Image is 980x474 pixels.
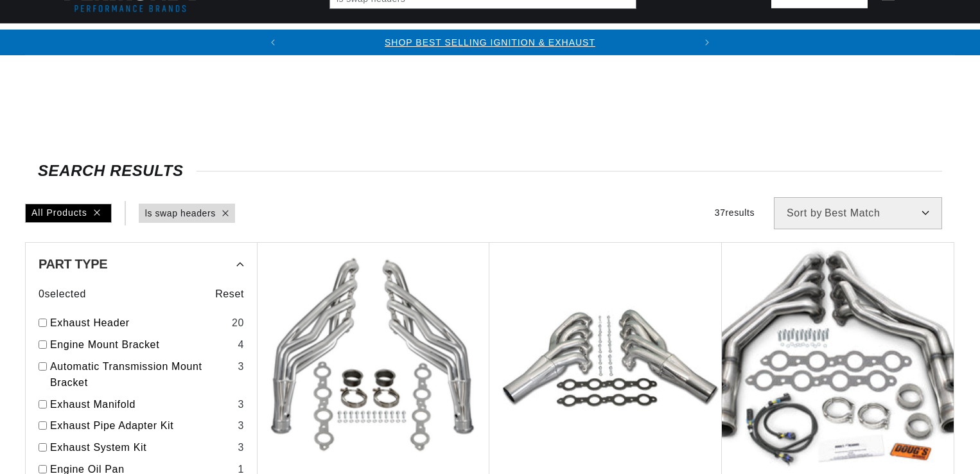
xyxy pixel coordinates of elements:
div: 3 [238,417,244,434]
summary: Battery Products [658,24,784,54]
div: 3 [238,358,244,375]
slideshow-component: Translation missing: en.sections.announcements.announcement_bar [25,30,955,55]
div: 4 [238,337,244,353]
span: Part Type [39,258,107,270]
a: Exhaust Header [50,315,227,331]
span: Sort by [787,208,822,218]
summary: Coils & Distributors [196,24,338,54]
span: Reset [215,286,244,303]
a: ls swap headers [145,206,216,220]
span: 37 results [715,207,755,218]
div: 20 [232,315,244,331]
div: Announcement [286,35,694,49]
a: SHOP BEST SELLING IGNITION & EXHAUST [385,37,595,48]
div: SEARCH RESULTS [38,164,942,177]
select: Sort by [774,197,942,229]
summary: Headers, Exhausts & Components [338,24,561,54]
summary: Spark Plug Wires [784,24,906,54]
span: 0 selected [39,286,86,303]
a: Engine Mount Bracket [50,337,232,353]
a: Exhaust System Kit [50,439,232,456]
a: Exhaust Manifold [50,396,232,413]
button: Translation missing: en.sections.announcements.next_announcement [694,30,720,55]
div: 1 of 2 [286,35,694,49]
div: 3 [238,439,244,456]
a: Automatic Transmission Mount Bracket [50,358,232,391]
div: All Products [25,204,112,223]
a: Exhaust Pipe Adapter Kit [50,417,232,434]
div: 3 [238,396,244,413]
button: Translation missing: en.sections.announcements.previous_announcement [260,30,286,55]
summary: Ignition Conversions [57,24,196,54]
summary: Engine Swaps [561,24,658,54]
